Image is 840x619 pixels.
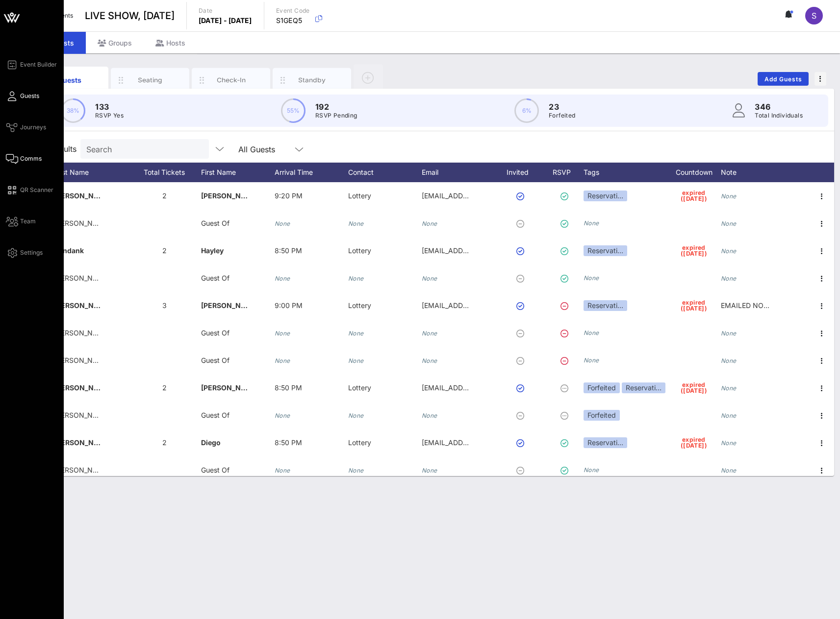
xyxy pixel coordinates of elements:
[201,274,229,282] span: Guest Of
[54,411,110,419] span: [PERSON_NAME]
[422,275,437,282] i: None
[20,60,57,69] span: Event Builder
[348,246,371,255] span: Lottery
[681,382,707,394] span: expired ([DATE])
[275,301,303,309] span: 9:00 PM
[758,72,809,86] button: Add Guests
[201,246,224,255] span: Hayley
[584,219,599,227] i: None
[315,101,357,113] p: 192
[127,429,201,456] div: 2
[584,163,667,182] div: Tags
[95,101,124,113] p: 133
[348,467,364,474] i: None
[681,190,707,202] span: expired ([DATE])
[721,384,737,392] i: None
[6,215,36,227] a: Team
[348,220,364,227] i: None
[721,412,737,419] i: None
[348,163,422,182] div: Contact
[232,139,311,159] div: All Guests
[54,191,112,200] span: [PERSON_NAME]
[275,330,290,337] i: None
[422,301,540,309] span: [EMAIL_ADDRESS][DOMAIN_NAME]
[549,101,576,113] p: 23
[20,123,46,132] span: Journeys
[549,111,576,120] p: Forfeited
[681,245,707,257] span: expired ([DATE])
[209,75,253,85] div: Check-In
[348,383,371,392] span: Lottery
[127,374,201,402] div: 2
[199,6,252,16] p: Date
[721,439,737,447] i: None
[290,75,334,85] div: Standby
[764,75,803,83] span: Add Guests
[276,6,310,16] p: Event Code
[276,16,310,25] p: S1GEQ5
[422,191,540,200] span: [EMAIL_ADDRESS][DOMAIN_NAME]
[721,247,737,255] i: None
[721,301,783,309] span: EMAILED NO (5/11)
[54,163,127,182] div: Last Name
[54,356,110,364] span: [PERSON_NAME]
[48,75,91,85] div: Guests
[622,382,665,393] div: Reservati…
[6,247,43,259] a: Settings
[422,163,495,182] div: Email
[584,410,620,421] div: Forfeited
[422,357,437,364] i: None
[6,121,46,133] a: Journeys
[755,111,803,120] p: Total Individuals
[721,357,737,364] i: None
[805,7,823,24] div: S
[20,217,36,226] span: Team
[201,329,229,337] span: Guest Of
[199,16,252,25] p: [DATE] - [DATE]
[584,245,627,256] div: Reservati…
[201,219,229,227] span: Guest Of
[20,186,53,194] span: QR Scanner
[275,467,290,474] i: None
[721,192,737,200] i: None
[348,438,371,447] span: Lottery
[54,246,84,255] span: Bondank
[275,357,290,364] i: None
[127,237,201,264] div: 2
[20,92,39,100] span: Guests
[201,356,229,364] span: Guest Of
[201,466,229,474] span: Guest Of
[584,300,627,311] div: Reservati…
[201,438,221,447] span: Diego
[275,246,302,255] span: 8:50 PM
[667,163,721,182] div: Countdown
[20,154,42,163] span: Comms
[275,438,302,447] span: 8:50 PM
[275,191,303,200] span: 9:20 PM
[422,330,437,337] i: None
[422,467,437,474] i: None
[721,220,737,227] i: None
[86,32,144,54] div: Groups
[201,191,259,200] span: [PERSON_NAME]
[584,382,620,393] div: Forfeited
[127,163,201,182] div: Total Tickets
[549,163,584,182] div: RSVP
[812,11,816,21] span: S
[6,90,39,102] a: Guests
[95,111,124,120] p: RSVP Yes
[127,292,201,319] div: 3
[238,145,275,154] div: All Guests
[584,357,599,364] i: None
[201,301,259,309] span: [PERSON_NAME]
[315,111,357,120] p: RSVP Pending
[721,330,737,337] i: None
[584,466,599,474] i: None
[275,383,302,392] span: 8:50 PM
[422,412,437,419] i: None
[584,437,627,448] div: Reservati…
[721,275,737,282] i: None
[85,8,175,23] span: LIVE SHOW, [DATE]
[6,153,42,165] a: Comms
[348,330,364,337] i: None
